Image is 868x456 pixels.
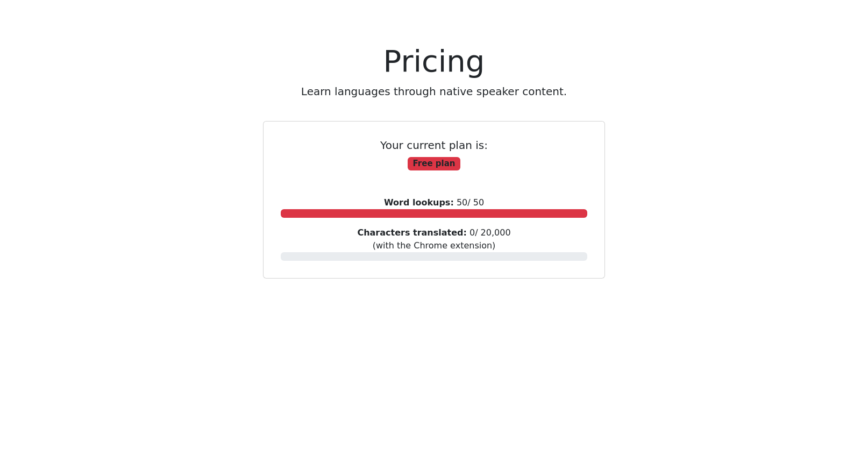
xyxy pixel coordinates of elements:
[281,139,587,152] h5: Your current plan is:
[357,227,510,251] span: 0 / 20,000 (with the Chrome extension)
[384,197,454,208] strong: Word lookups:
[227,83,641,99] p: Learn languages through native speaker content.
[227,43,641,79] h1: Pricing
[408,157,460,171] span: Free plan
[384,197,484,208] span: 50 / 50
[357,227,466,238] strong: Characters translated:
